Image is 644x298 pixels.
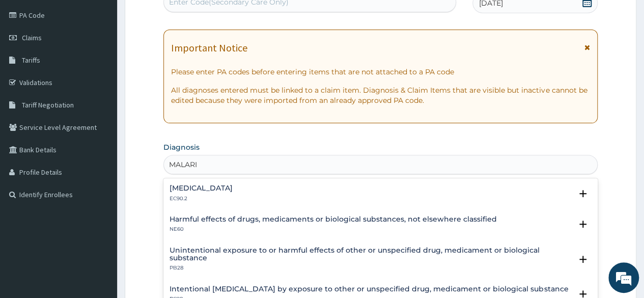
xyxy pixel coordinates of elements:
[170,264,572,272] p: PB28
[171,67,590,77] p: Please enter PA codes before entering items that are not attached to a PA code
[170,247,572,262] h4: Unintentional exposure to or harmful effects of other or unspecified drug, medicament or biologic...
[577,218,589,230] i: open select status
[170,184,233,192] h4: [MEDICAL_DATA]
[22,33,42,42] span: Claims
[59,86,141,189] span: We're online!
[171,42,247,53] h1: Important Notice
[170,215,497,223] h4: Harmful effects of drugs, medicaments or biological substances, not elsewhere classified
[577,253,589,265] i: open select status
[170,285,568,293] h4: Intentional [MEDICAL_DATA] by exposure to other or unspecified drug, medicament or biological sub...
[577,187,589,200] i: open select status
[167,5,191,30] div: Minimize live chat window
[170,226,497,233] p: NE60
[171,85,590,105] p: All diagnoses entered must be linked to a claim item. Diagnosis & Claim Items that are visible bu...
[170,195,233,202] p: EC90.2
[53,57,171,70] div: Chat with us now
[22,100,74,110] span: Tariff Negotiation
[163,142,200,152] label: Diagnosis
[19,51,41,76] img: d_794563401_company_1708531726252_794563401
[5,194,194,229] textarea: Type your message and hit 'Enter'
[22,56,40,65] span: Tariffs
